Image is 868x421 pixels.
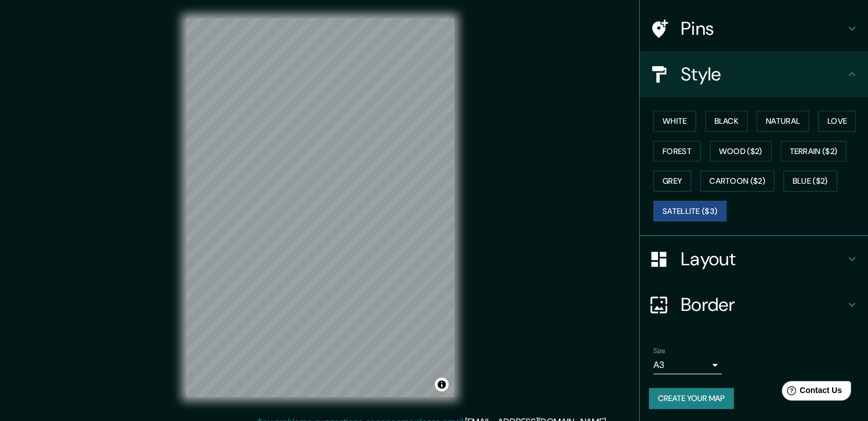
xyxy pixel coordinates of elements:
[640,236,868,282] div: Layout
[186,18,454,397] canvas: Map
[681,248,845,270] h4: Layout
[653,111,696,132] button: White
[653,356,722,374] div: A3
[781,141,847,162] button: Terrain ($2)
[640,51,868,97] div: Style
[681,293,845,316] h4: Border
[681,63,845,86] h4: Style
[700,171,774,192] button: Cartoon ($2)
[640,6,868,51] div: Pins
[653,141,701,162] button: Forest
[653,171,691,192] button: Grey
[705,111,748,132] button: Black
[784,171,837,192] button: Blue ($2)
[757,111,809,132] button: Natural
[435,378,449,391] button: Toggle attribution
[649,388,734,409] button: Create your map
[653,346,665,356] label: Size
[766,377,855,408] iframe: Help widget launcher
[710,141,772,162] button: Wood ($2)
[640,282,868,327] div: Border
[681,17,845,40] h4: Pins
[653,201,726,222] button: Satellite ($3)
[818,111,856,132] button: Love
